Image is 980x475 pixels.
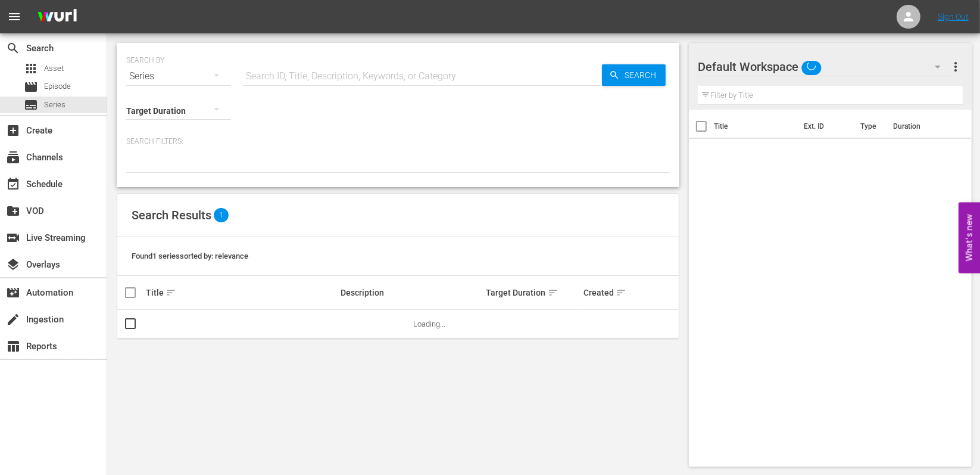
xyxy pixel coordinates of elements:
button: Open Feedback Widget [959,202,980,273]
span: Search [6,41,20,55]
div: Description [341,288,483,297]
div: Target Duration [486,285,580,300]
span: Reports [6,339,20,353]
span: Search [620,64,666,86]
span: sort [166,287,176,298]
p: Search Filters: [126,136,670,147]
span: Episode [24,80,38,94]
th: Duration [886,110,957,143]
img: ans4CAIJ8jUAAAAAAAAAAAAAAAAAAAAAAAAgQb4GAAAAAAAAAAAAAAAAAAAAAAAAJMjXAAAAAAAAAAAAAAAAAAAAAAAAgAT5G... [29,3,86,31]
div: Created [583,285,629,300]
span: menu [7,10,21,24]
span: Channels [6,150,20,164]
button: more_vert [948,52,963,81]
span: Found 1 series sorted by: relevance [132,252,248,260]
th: Ext. ID [797,110,853,143]
span: Series [44,99,65,111]
span: more_vert [948,60,963,74]
div: Series [126,60,231,93]
div: Default Workspace [698,50,952,83]
span: Overlays [6,257,20,272]
span: Search Results [132,208,211,222]
span: Create [6,123,20,138]
span: Automation [6,285,20,300]
th: Type [853,110,886,143]
a: Sign Out [938,12,969,21]
span: Episode [44,80,71,92]
span: 1 [214,208,229,222]
span: Schedule [6,177,20,191]
span: Loading... [413,319,445,328]
span: Asset [44,63,64,74]
div: Title [146,285,337,300]
span: Live Streaming [6,231,20,245]
span: VOD [6,204,20,218]
span: sort [616,287,626,298]
span: sort [548,287,558,298]
span: Series [24,98,38,112]
th: Title [714,110,797,143]
span: Ingestion [6,312,20,327]
span: Asset [24,61,38,76]
button: Search [602,64,666,86]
